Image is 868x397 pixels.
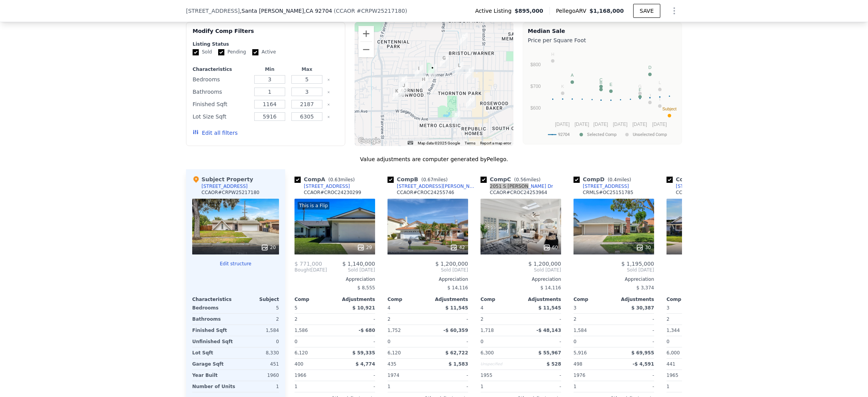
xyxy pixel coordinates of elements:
div: 20 [261,244,276,251]
span: 3 [666,305,670,311]
span: 498 [573,361,582,367]
div: 1 [666,381,705,392]
div: 1974 [387,370,426,381]
div: Bedrooms [193,74,250,85]
a: [STREET_ADDRESS] [294,183,350,189]
span: 1,752 [387,328,401,333]
div: Comp E [666,175,729,183]
div: [STREET_ADDRESS] [201,183,248,189]
div: 2218 S Linda Way [440,54,448,67]
div: [STREET_ADDRESS] [583,183,629,189]
span: $ 528 [546,361,561,367]
div: Bathrooms [192,314,234,325]
div: 1,584 [237,325,279,336]
text: Unselected Comp [633,132,667,137]
text: $700 [530,84,541,89]
div: - [615,381,654,392]
div: - [666,282,747,293]
span: 6,000 [666,350,680,356]
span: 0.67 [423,177,434,182]
div: ( ) [334,7,407,15]
label: Pending [218,49,246,55]
text: C [599,77,603,82]
span: Sold [DATE] [480,267,561,273]
div: Bedrooms [192,302,234,313]
div: Year Built [192,370,234,381]
div: 1 [480,381,519,392]
text: Selected Comp [587,132,617,137]
div: - [615,370,654,381]
span: Sold [DATE] [387,267,468,273]
div: 2713 S Glenarbor St [393,87,401,100]
input: Sold [193,49,199,55]
div: 29 [357,244,372,251]
span: ( miles) [511,177,544,182]
text: B [599,80,602,85]
div: Finished Sqft [193,99,250,110]
div: 1 [387,381,426,392]
span: $ 3,374 [636,285,654,290]
text: E [610,82,612,87]
div: 2 [294,314,333,325]
span: 0 [387,339,391,344]
div: - [336,336,375,347]
a: Open this area in Google Maps (opens a new window) [356,136,382,146]
span: -$ 60,359 [443,328,468,333]
div: Subject Property [192,175,253,183]
div: - [429,381,468,392]
div: 2525 S Maddock St [419,76,428,89]
span: 5,916 [573,350,587,356]
span: $895,000 [515,7,543,15]
div: Unspecified [480,359,519,370]
div: 2710 S Deegan Dr [396,87,404,100]
span: 6,120 [387,350,401,356]
text: I [659,97,660,101]
div: CCAOR # CROC24230299 [304,189,361,196]
span: -$ 4,591 [633,361,654,367]
div: Appreciation [573,276,654,282]
div: Characteristics [192,296,236,302]
div: This is a Flip [298,202,329,210]
a: [STREET_ADDRESS] [666,183,722,189]
div: 2051 S [PERSON_NAME] Dr [490,183,553,189]
div: A chart. [528,46,677,143]
span: Sold [DATE] [327,267,375,273]
button: SAVE [633,4,660,18]
div: 1 [238,381,279,392]
div: Subject [236,296,279,302]
span: $ 10,921 [352,305,375,311]
span: 0.4 [610,177,617,182]
div: 3017 S Thornton St [452,111,460,124]
span: -$ 48,143 [536,328,561,333]
text: A [571,73,574,77]
span: 4 [387,305,391,311]
text: L [659,80,661,85]
div: Max [290,66,324,72]
span: $ 59,335 [352,350,375,356]
span: $ 1,200,000 [528,261,561,267]
span: ( miles) [604,177,634,182]
div: Adjustments [614,296,654,302]
div: 2 [573,314,612,325]
span: 435 [387,361,396,367]
span: 0 [573,339,577,344]
text: K [561,84,564,89]
div: Adjustments [428,296,468,302]
button: Keyboard shortcuts [408,141,413,144]
text: [DATE] [632,122,647,127]
div: 5 [237,302,279,313]
span: 1,718 [480,328,494,333]
text: J [649,93,651,98]
text: [DATE] [652,122,667,127]
span: $ 11,545 [538,305,561,311]
div: [STREET_ADDRESS] [304,183,350,189]
div: Comp [480,296,521,302]
div: Comp [387,296,428,302]
div: - [429,336,468,347]
text: G [638,84,642,89]
button: Edit structure [192,261,279,267]
div: 2517 W Central Ave [399,76,407,89]
span: 0 [480,339,484,344]
text: [DATE] [555,122,570,127]
label: Sold [193,49,212,55]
